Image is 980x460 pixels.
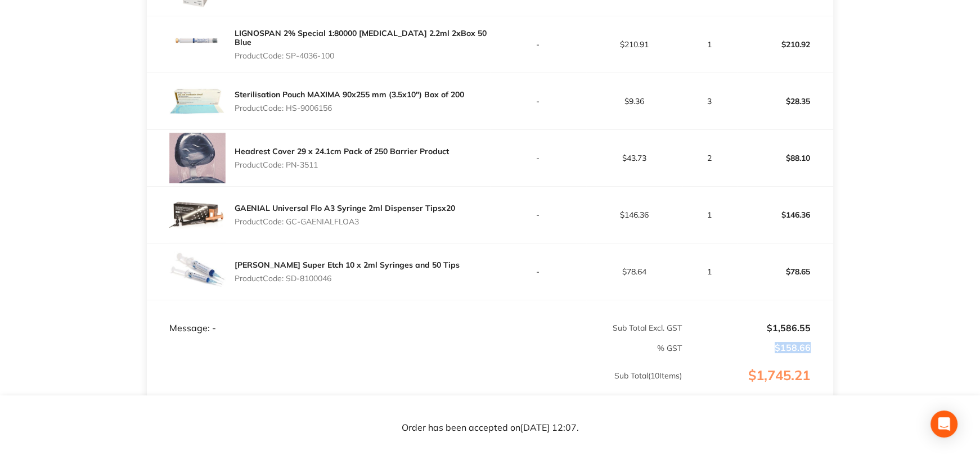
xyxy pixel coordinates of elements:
[169,16,226,73] img: b2x2NzFlbw
[682,368,832,406] p: $1,745.21
[682,97,736,106] p: 3
[169,130,226,186] img: eHFucWVlNw
[738,258,833,285] p: $78.65
[587,267,682,276] p: $78.64
[587,210,682,219] p: $146.36
[682,342,810,353] p: $158.66
[682,267,736,276] p: 1
[682,40,736,49] p: 1
[169,73,226,129] img: ejlpMG81Yw
[491,97,586,106] p: -
[738,31,833,58] p: $210.92
[587,154,682,163] p: $43.73
[235,28,487,47] a: LIGNOSPAN 2% Special 1:80000 [MEDICAL_DATA] 2.2ml 2xBox 50 Blue
[235,103,464,112] p: Product Code: HS-9006156
[147,344,681,353] p: % GST
[738,88,833,115] p: $28.35
[235,274,460,283] p: Product Code: SD-8100046
[682,323,810,333] p: $1,586.55
[491,210,586,219] p: -
[169,187,226,243] img: dm5lamtqMg
[491,267,586,276] p: -
[930,411,957,438] div: Open Intercom Messenger
[491,40,586,49] p: -
[147,300,490,334] td: Message: -
[682,154,736,163] p: 2
[235,89,464,100] a: Sterilisation Pouch MAXIMA 90x255 mm (3.5x10") Box of 200
[147,371,681,403] p: Sub Total ( 10 Items)
[587,40,682,49] p: $210.91
[235,260,460,270] a: [PERSON_NAME] Super Etch 10 x 2ml Syringes and 50 Tips
[491,154,586,163] p: -
[587,97,682,106] p: $9.36
[738,201,833,228] p: $146.36
[235,51,490,60] p: Product Code: SP-4036-100
[235,146,449,156] a: Headrest Cover 29 x 24.1cm Pack of 250 Barrier Product
[169,243,226,300] img: aGVlM2J0dg
[402,423,579,433] p: Order has been accepted on [DATE] 12:07 .
[235,160,449,169] p: Product Code: PN-3511
[738,145,833,172] p: $88.10
[682,210,736,219] p: 1
[491,323,681,332] p: Sub Total Excl. GST
[235,203,455,213] a: GAENIAL Universal Flo A3 Syringe 2ml Dispenser Tipsx20
[235,217,455,226] p: Product Code: GC-GAENIALFLOA3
